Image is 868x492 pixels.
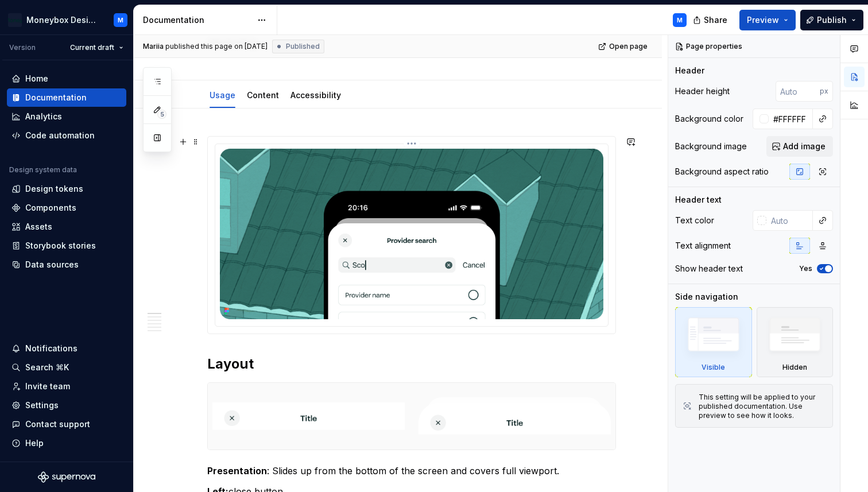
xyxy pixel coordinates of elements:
[25,221,52,233] div: Assets
[25,437,44,449] div: Help
[675,86,730,97] div: Header height
[782,363,807,372] div: Hidden
[820,87,828,96] p: px
[704,14,727,26] span: Share
[143,14,251,26] div: Documentation
[25,419,90,430] div: Contact support
[247,90,279,100] a: Content
[675,307,752,377] div: Visible
[766,136,833,157] button: Add image
[677,16,683,25] div: M
[7,69,126,88] a: Home
[609,42,648,51] span: Open page
[25,381,70,392] div: Invite team
[7,377,126,396] a: Invite team
[7,180,126,198] a: Design tokens
[675,263,743,274] div: Show header text
[675,215,714,226] div: Text color
[675,240,731,251] div: Text alignment
[207,464,616,478] p: : Slides up from the bottom of the screen and covers full viewport.
[26,14,100,26] div: Moneybox Design System
[25,240,96,251] div: Storybook stories
[675,113,743,125] div: Background color
[7,358,126,377] button: Search ⌘K
[7,339,126,358] button: Notifications
[25,130,95,141] div: Code automation
[769,109,813,129] input: Auto
[242,83,284,107] div: Content
[675,141,747,152] div: Background image
[290,90,341,100] a: Accessibility
[7,396,126,414] a: Settings
[7,415,126,433] button: Contact support
[38,471,95,483] svg: Supernova Logo
[7,88,126,107] a: Documentation
[207,355,616,373] h2: Layout
[70,43,114,52] span: Current draft
[799,264,812,273] label: Yes
[7,255,126,274] a: Data sources
[766,210,813,231] input: Auto
[143,42,164,51] span: Mariia
[9,165,77,175] div: Design system data
[207,465,267,476] strong: Presentation
[25,183,83,195] div: Design tokens
[675,65,704,76] div: Header
[65,40,129,56] button: Current draft
[595,38,653,55] a: Open page
[25,92,87,103] div: Documentation
[800,10,863,30] button: Publish
[157,110,166,119] span: 5
[757,307,834,377] div: Hidden
[25,111,62,122] div: Analytics
[7,107,126,126] a: Analytics
[286,83,346,107] div: Accessibility
[25,343,77,354] div: Notifications
[25,362,69,373] div: Search ⌘K
[776,81,820,102] input: Auto
[25,202,76,214] div: Components
[286,42,320,51] span: Published
[7,199,126,217] a: Components
[25,259,79,270] div: Data sources
[25,400,59,411] div: Settings
[2,7,131,32] button: Moneybox Design SystemM
[7,218,126,236] a: Assets
[7,237,126,255] a: Storybook stories
[25,73,48,84] div: Home
[205,83,240,107] div: Usage
[702,363,725,372] div: Visible
[675,166,769,177] div: Background aspect ratio
[747,14,779,26] span: Preview
[8,13,22,27] img: c17557e8-ebdc-49e2-ab9e-7487adcf6d53.png
[7,126,126,145] a: Code automation
[699,393,826,420] div: This setting will be applied to your published documentation. Use preview to see how it looks.
[675,194,722,206] div: Header text
[783,141,826,152] span: Add image
[739,10,796,30] button: Preview
[165,42,268,51] div: published this page on [DATE]
[817,14,847,26] span: Publish
[7,434,126,452] button: Help
[675,291,738,303] div: Side navigation
[687,10,735,30] button: Share
[118,16,123,25] div: M
[9,43,36,52] div: Version
[210,90,235,100] a: Usage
